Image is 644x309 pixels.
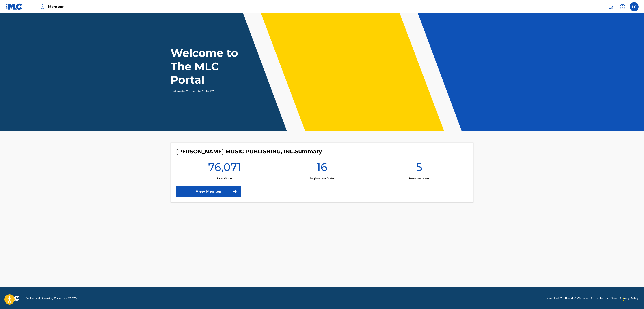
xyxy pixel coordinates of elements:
[232,189,238,194] img: f7272a7cc735f4ea7f67.svg
[5,3,23,10] img: MLC Logo
[591,296,617,300] a: Portal Terms of Use
[217,176,233,181] p: Total Works
[171,89,248,93] p: It's time to Connect to Collect™!
[618,2,627,11] div: Help
[416,160,422,176] h1: 5
[409,176,430,181] p: Team Members
[171,46,254,87] h1: Welcome to The MLC Portal
[25,296,77,300] span: Mechanical Licensing Collective © 2025
[620,296,639,300] a: Privacy Policy
[623,292,626,305] div: Drag
[48,4,64,9] span: Member
[309,176,335,181] p: Registration Drafts
[208,160,241,176] h1: 76,071
[176,186,241,197] a: View Member
[620,4,625,9] img: help
[176,148,322,155] h4: MAXIMO AGUIRRE MUSIC PUBLISHING, INC.
[546,296,562,300] a: Need Help?
[606,2,615,11] a: Public Search
[565,296,588,300] a: The MLC Website
[40,4,45,9] img: Top Rightsholder
[317,160,327,176] h1: 16
[5,296,19,301] img: logo
[630,2,639,11] div: User Menu
[622,287,644,309] iframe: Chat Widget
[608,4,614,9] img: search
